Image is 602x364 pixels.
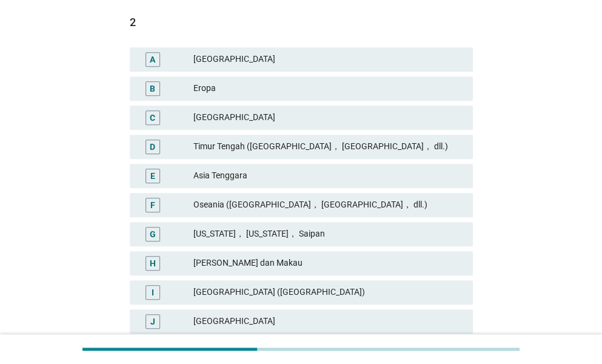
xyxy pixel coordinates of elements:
div: Oseania ([GEOGRAPHIC_DATA]， [GEOGRAPHIC_DATA]， dll.) [193,198,463,212]
div: [GEOGRAPHIC_DATA] [193,52,463,67]
div: Asia Tenggara [193,169,463,183]
div: J [150,315,155,328]
div: I [152,286,154,298]
div: B [150,82,155,95]
div: G [150,227,156,240]
div: E [150,169,155,182]
div: D [150,140,155,153]
div: 2 [130,14,473,30]
div: H [150,257,156,269]
div: A [150,53,155,66]
div: [GEOGRAPHIC_DATA] [193,110,463,125]
div: F [150,198,155,211]
div: [GEOGRAPHIC_DATA] [193,314,463,329]
div: [US_STATE]， [US_STATE]， Saipan [193,227,463,241]
div: Eropa [193,81,463,96]
div: C [150,111,155,124]
div: [PERSON_NAME] dan Makau [193,256,463,271]
div: Timur Tengah ([GEOGRAPHIC_DATA]， [GEOGRAPHIC_DATA]， dll.) [193,140,463,154]
div: [GEOGRAPHIC_DATA] ([GEOGRAPHIC_DATA]) [193,285,463,300]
